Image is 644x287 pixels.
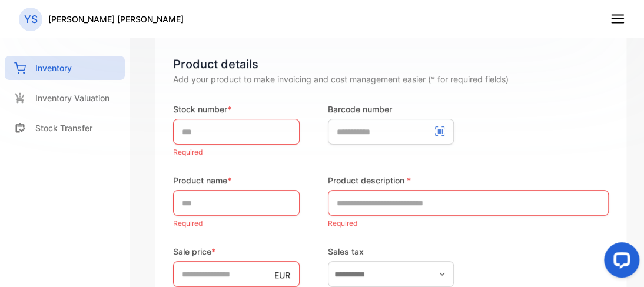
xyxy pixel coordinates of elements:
[5,56,125,80] a: Inventory
[595,238,644,287] iframe: LiveChat chat widget
[173,73,609,85] div: Add your product to make invoicing and cost management easier (* for required fields)
[274,269,290,281] p: EUR
[173,103,300,115] label: Stock number
[24,12,38,27] p: YS
[5,86,125,110] a: Inventory Valuation
[328,245,454,258] label: Sales tax
[173,245,300,258] label: Sale price
[35,122,92,134] p: Stock Transfer
[173,174,300,186] label: Product name
[173,55,609,73] div: Product details
[48,13,184,25] p: [PERSON_NAME] [PERSON_NAME]
[173,145,300,160] p: Required
[328,174,609,186] label: Product description
[328,216,609,231] p: Required
[35,62,72,74] p: Inventory
[5,116,125,140] a: Stock Transfer
[328,103,454,115] label: Barcode number
[173,216,300,231] p: Required
[35,92,109,104] p: Inventory Valuation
